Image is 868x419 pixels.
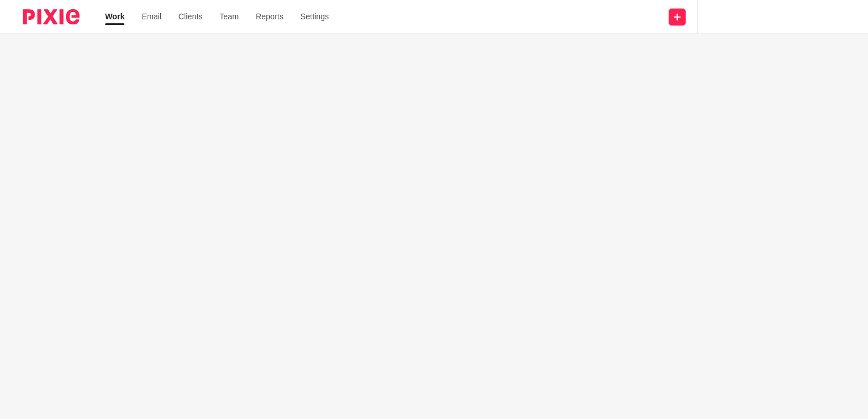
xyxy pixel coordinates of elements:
img: Pixie [23,9,80,24]
a: Settings [301,11,331,22]
a: Email [142,11,161,22]
a: Clients [178,11,203,22]
a: Team [220,11,239,22]
a: Work [105,11,125,22]
a: Reports [256,11,284,22]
